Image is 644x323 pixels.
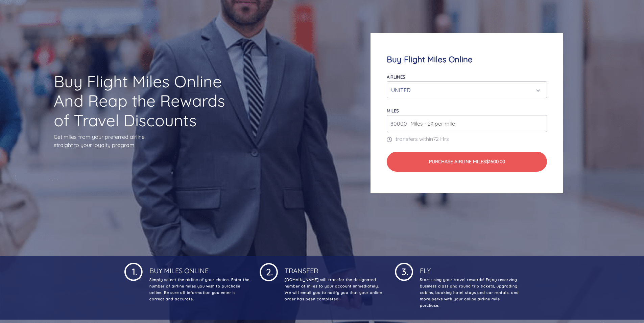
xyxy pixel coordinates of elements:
h4: Buy Flight Miles Online [387,55,547,64]
p: [DOMAIN_NAME] will transfer the designated number of miles to your account immediately. We will e... [283,277,385,302]
h4: Buy Miles Online [148,261,249,275]
button: Purchase Airline Miles$1600.00 [387,152,547,172]
h4: Transfer [283,261,385,275]
div: UNITED [391,84,539,96]
h1: Buy Flight Miles Online And Reap the Rewards of Travel Discounts [54,72,236,130]
p: Start using your travel rewards! Enjoy reserving business class and round trip tickets, upgrading... [419,277,520,309]
p: Simply select the airline of your choice. Enter the number of airline miles you wish to purchase ... [148,277,249,302]
span: Miles - 2¢ per mile [407,120,455,128]
p: transfers within [387,135,547,143]
button: UNITED [387,81,547,98]
p: Get miles from your preferred airline straight to your loyalty program [54,133,236,149]
img: 1 [395,261,413,281]
span: 72 Hrs [433,135,449,142]
img: 1 [124,261,143,281]
span: $1600.00 [486,158,505,165]
h4: Fly [419,261,520,275]
label: miles [387,108,399,113]
label: Airlines [387,74,405,80]
img: 1 [260,261,278,281]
